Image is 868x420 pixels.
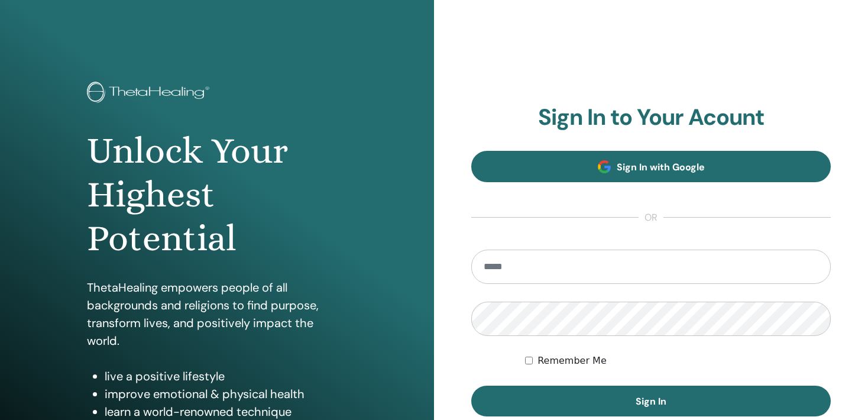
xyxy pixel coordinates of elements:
[87,279,346,350] p: ThetaHealing empowers people of all backgrounds and religions to find purpose, transform lives, a...
[471,104,831,131] h2: Sign In to Your Acount
[617,161,705,173] span: Sign In with Google
[471,386,831,416] button: Sign In
[639,211,663,225] span: or
[537,354,607,368] label: Remember Me
[105,367,346,385] li: live a positive lifestyle
[105,385,346,403] li: improve emotional & physical health
[471,151,831,182] a: Sign In with Google
[525,354,831,368] div: Keep me authenticated indefinitely or until I manually logout
[636,395,666,408] span: Sign In
[87,129,346,261] h1: Unlock Your Highest Potential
